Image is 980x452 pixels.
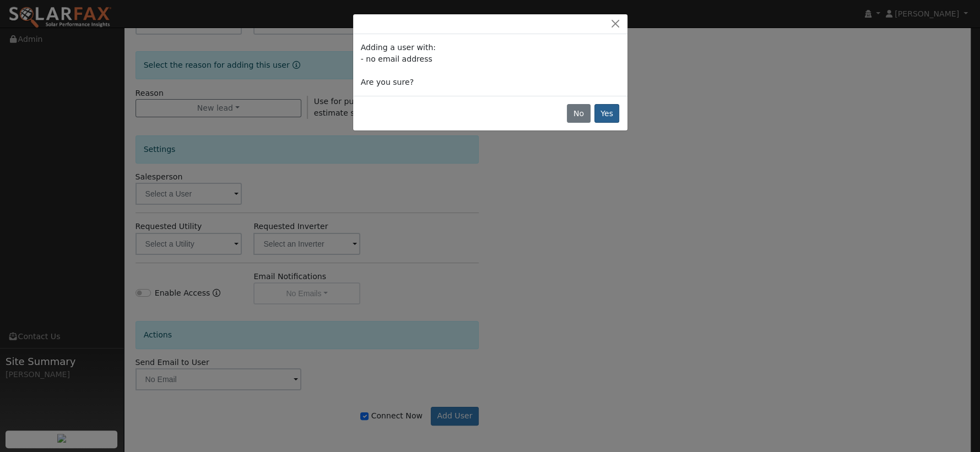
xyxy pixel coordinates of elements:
span: Are you sure? [361,78,414,86]
button: No [567,104,590,123]
button: Yes [594,104,620,123]
span: Adding a user with: [361,43,436,52]
button: Close [608,18,623,30]
span: - no email address [361,55,432,63]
